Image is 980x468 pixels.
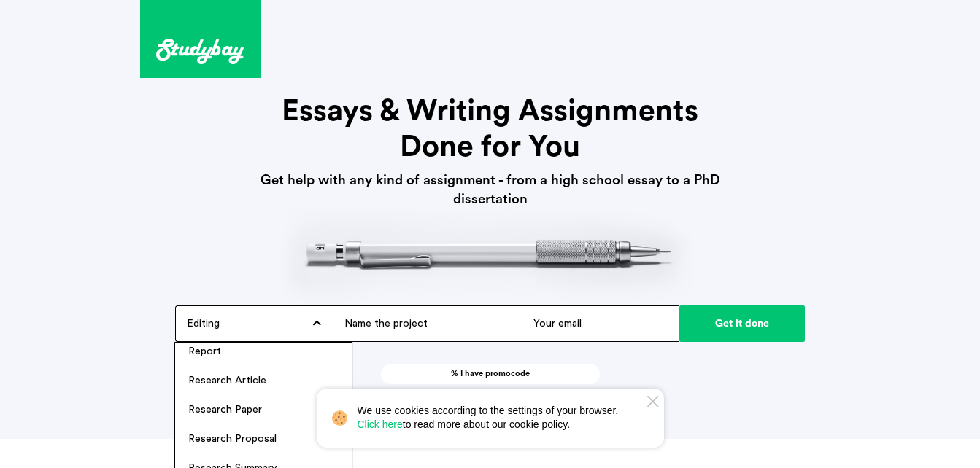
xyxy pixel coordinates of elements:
span: Editing [187,317,220,330]
li: Report [175,337,352,366]
a: % I have promocode [381,364,600,384]
h3: Get help with any kind of assignment - from a high school essay to a PhD dissertation [228,171,753,210]
span: We use cookies according to the settings of your browser. to read more about our cookie policy. [358,404,628,432]
a: Click here [358,418,403,432]
input: Get it done [679,305,806,342]
input: Name the project [333,305,522,342]
h1: Essays & Writing Assignments Done for You [244,94,736,165]
li: Research Paper [175,395,352,424]
img: header-pict.png [280,209,701,305]
li: Research Article [175,366,352,395]
li: Research Proposal [175,424,352,453]
input: Your email [522,305,679,342]
img: logo.svg [156,39,244,65]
